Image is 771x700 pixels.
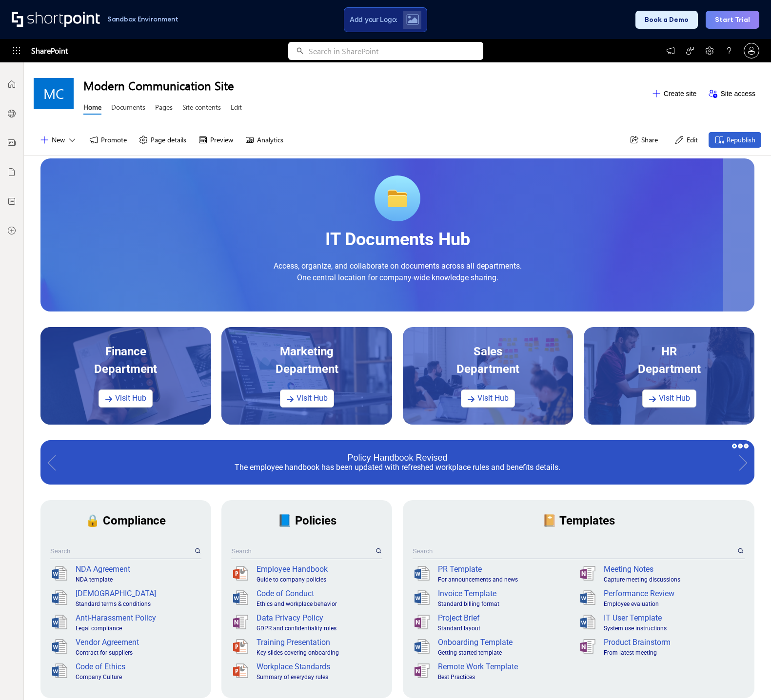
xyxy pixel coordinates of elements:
iframe: Chat Widget [595,587,771,700]
div: PR Template [438,564,577,575]
button: Edit [669,132,704,148]
div: Best Practices [438,673,577,681]
div: Summary of everyday rules [257,673,380,681]
div: Policy Handbook Revised [347,453,447,462]
a: Visit Hub [280,389,334,408]
div: Onboarding Template [438,637,577,648]
button: Promote [83,132,133,148]
div: Invoice Template [438,588,577,600]
button: Start Trial [706,11,759,29]
div: [DEMOGRAPHIC_DATA] [76,588,199,600]
div: Meeting Notes [604,564,743,575]
button: Create site [646,86,703,101]
strong: IT Documents Hub [325,229,470,250]
div: Guide to company policies [257,575,380,584]
span: SharePoint [31,39,68,62]
div: Standard billing format [438,600,577,608]
div: Company Culture [76,673,199,681]
span: Marketing [280,345,334,358]
span: Add your Logo: [350,15,397,24]
a: Visit Hub [642,389,696,408]
a: Pages [155,102,173,115]
span: 📘 Policies [277,514,336,527]
div: Key slides covering onboarding [257,648,380,657]
button: Share [623,132,664,148]
span: Access, organize, and collaborate on documents across all departments. [274,261,522,271]
button: Preview [192,132,239,148]
div: Project Brief [438,612,577,624]
div: Capture meeting discussions [604,575,743,584]
span: Department [638,362,701,376]
div: Data Privacy Policy [257,612,380,624]
div: Employee Handbook [257,564,380,575]
button: Book a Demo [635,11,698,29]
div: Code of Ethics [76,661,199,673]
input: Search [50,544,193,559]
img: Upload logo [406,14,419,25]
span: Sales [474,345,502,358]
a: Edit [231,102,242,115]
div: Vendor Agreement [76,637,199,648]
span: Department [456,362,519,376]
button: Analytics [239,132,289,148]
a: Visit Hub [461,389,515,408]
a: Site contents [182,102,221,115]
div: Legal compliance [76,624,199,633]
div: Workplace Standards [257,661,380,673]
span: Department [276,362,338,376]
div: NDA Agreement [76,564,199,575]
div: Standard terms & conditions [76,600,199,608]
a: Home [83,102,101,115]
input: Search [413,544,736,559]
span: MC [43,86,64,101]
span: 🔒 Compliance [85,514,166,527]
div: Ethics and workplace behavior [257,600,380,608]
button: Site access [702,86,761,101]
div: For announcements and news [438,575,577,584]
input: Search in SharePoint [309,42,483,60]
div: Training Presentation [257,637,380,648]
span: Department [94,362,157,376]
div: Standard layout [438,624,577,633]
input: Search [231,544,374,559]
button: Page details [133,132,192,148]
div: Contract for suppliers [76,648,199,657]
span: HR [661,345,677,358]
a: Visit Hub [99,389,153,408]
div: GDPR and confidentiality rules [257,624,380,633]
div: Getting started template [438,648,577,657]
a: Documents [111,102,145,115]
div: Code of Conduct [257,588,380,600]
span: Finance [105,345,146,358]
button: Republish [709,132,761,148]
div: The employee handbook has been updated with refreshed workplace rules and benefits details. [60,463,734,472]
span: One central location for company-wide knowledge sharing. [297,273,498,282]
button: New [34,132,83,148]
h1: Sandbox Environment [107,17,178,22]
div: Remote Work Template [438,661,577,673]
div: NDA template [76,575,199,584]
span: 📔 Templates [542,514,615,527]
h1: Modern Communication Site [83,78,646,93]
div: Anti-Harassment Policy [76,612,199,624]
